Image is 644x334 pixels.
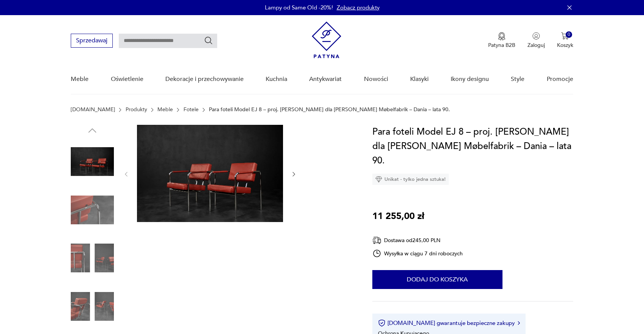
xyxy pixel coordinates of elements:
[337,4,380,11] a: Zobacz produkty
[71,34,113,48] button: Sprzedawaj
[488,42,515,49] p: Patyna B2B
[165,65,244,94] a: Dekoracje i przechowywanie
[372,270,502,289] button: Dodaj do koszyka
[547,65,573,94] a: Promocje
[532,32,540,40] img: Ikonka użytkownika
[566,31,572,38] div: 0
[71,39,113,44] a: Sprzedawaj
[561,32,569,40] img: Ikona koszyka
[312,22,341,58] img: Patyna - sklep z meblami i dekoracjami vintage
[372,236,381,245] img: Ikona dostawy
[111,65,143,94] a: Oświetlenie
[372,249,463,258] div: Wysyłka w ciągu 7 dni roboczych
[71,236,114,280] img: Zdjęcie produktu Para foteli Model EJ 8 – proj. Torben Skov dla Erik Jørgensen Møbelfabrik – Dani...
[488,32,515,49] a: Ikona medaluPatyna B2B
[137,125,283,222] img: Zdjęcie produktu Para foteli Model EJ 8 – proj. Torben Skov dla Erik Jørgensen Møbelfabrik – Dani...
[451,65,489,94] a: Ikony designu
[157,107,173,113] a: Meble
[488,32,515,49] button: Patyna B2B
[126,107,147,113] a: Produkty
[372,236,463,245] div: Dostawa od 245,00 PLN
[204,36,213,45] button: Szukaj
[71,140,114,183] img: Zdjęcie produktu Para foteli Model EJ 8 – proj. Torben Skov dla Erik Jørgensen Møbelfabrik – Dani...
[309,65,342,94] a: Antykwariat
[71,65,89,94] a: Meble
[518,321,520,325] img: Ikona strzałki w prawo
[364,65,388,94] a: Nowości
[71,107,115,113] a: [DOMAIN_NAME]
[498,32,506,40] img: Ikona medalu
[266,65,287,94] a: Kuchnia
[375,176,382,183] img: Ikona diamentu
[527,42,545,49] p: Zaloguj
[265,4,333,11] p: Lampy od Same Old -20%!
[209,107,450,113] p: Para foteli Model EJ 8 – proj. [PERSON_NAME] dla [PERSON_NAME] Møbelfabrik – Dania – lata 90.
[527,32,545,49] button: Zaloguj
[410,65,429,94] a: Klasyki
[372,174,449,185] div: Unikat - tylko jedna sztuka!
[372,209,424,224] p: 11 255,00 zł
[557,42,573,49] p: Koszyk
[378,319,520,327] button: [DOMAIN_NAME] gwarantuje bezpieczne zakupy
[184,107,199,113] a: Fotele
[372,125,573,168] h1: Para foteli Model EJ 8 – proj. [PERSON_NAME] dla [PERSON_NAME] Møbelfabrik – Dania – lata 90.
[378,319,386,327] img: Ikona certyfikatu
[71,285,114,328] img: Zdjęcie produktu Para foteli Model EJ 8 – proj. Torben Skov dla Erik Jørgensen Møbelfabrik – Dani...
[71,188,114,231] img: Zdjęcie produktu Para foteli Model EJ 8 – proj. Torben Skov dla Erik Jørgensen Møbelfabrik – Dani...
[557,32,573,49] button: 0Koszyk
[511,65,524,94] a: Style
